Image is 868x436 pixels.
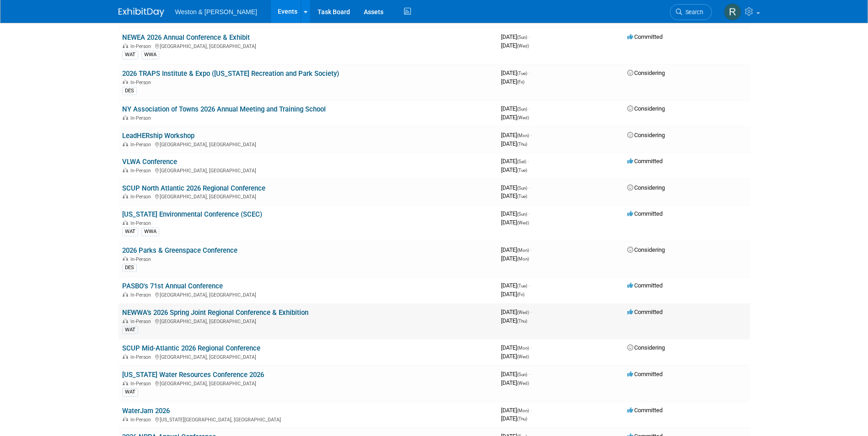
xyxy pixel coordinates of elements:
[528,105,530,112] span: -
[517,80,524,85] span: (Fri)
[130,319,154,324] span: In-Person
[123,220,128,225] img: In-Person Event
[122,210,262,218] a: [US_STATE] Environmental Conference (SCEC)
[119,8,164,17] img: ExhibitDay
[528,158,529,165] span: -
[501,255,529,262] span: [DATE]
[122,291,494,298] div: [GEOGRAPHIC_DATA], [GEOGRAPHIC_DATA]
[517,220,529,225] span: (Wed)
[130,43,154,49] span: In-Person
[123,417,128,421] img: In-Person Event
[501,158,529,165] span: [DATE]
[501,184,530,191] span: [DATE]
[517,106,527,112] span: (Sun)
[501,344,532,351] span: [DATE]
[528,282,530,289] span: -
[122,326,138,334] div: WAT
[517,319,527,324] span: (Thu)
[517,35,527,40] span: (Sun)
[530,132,532,138] span: -
[501,140,527,147] span: [DATE]
[141,228,159,236] div: WWA
[530,246,532,253] span: -
[123,256,128,261] img: In-Person Event
[501,291,524,298] span: [DATE]
[501,114,529,121] span: [DATE]
[122,166,494,174] div: [GEOGRAPHIC_DATA], [GEOGRAPHIC_DATA]
[627,69,665,76] span: Considering
[501,132,532,138] span: [DATE]
[627,308,663,315] span: Committed
[130,115,154,121] span: In-Person
[130,292,154,298] span: In-Person
[517,256,529,261] span: (Mon)
[130,142,154,148] span: In-Person
[130,220,154,226] span: In-Person
[627,105,665,112] span: Considering
[122,184,265,192] a: SCUP North Atlantic 2026 Regional Conference
[517,159,526,164] span: (Sat)
[530,344,532,351] span: -
[501,308,532,315] span: [DATE]
[501,78,524,85] span: [DATE]
[517,416,527,421] span: (Thu)
[122,228,138,236] div: WAT
[122,415,494,423] div: [US_STATE][GEOGRAPHIC_DATA], [GEOGRAPHIC_DATA]
[122,87,137,95] div: DES
[517,372,527,377] span: (Sun)
[517,212,527,217] span: (Sun)
[517,346,529,351] span: (Mon)
[501,105,530,112] span: [DATE]
[130,354,154,360] span: In-Person
[528,371,530,378] span: -
[501,379,529,386] span: [DATE]
[123,381,128,385] img: In-Person Event
[122,379,494,387] div: [GEOGRAPHIC_DATA], [GEOGRAPHIC_DATA]
[627,407,663,414] span: Committed
[517,248,529,253] span: (Mon)
[501,192,527,199] span: [DATE]
[528,69,530,76] span: -
[501,33,530,40] span: [DATE]
[530,308,532,315] span: -
[122,371,264,379] a: [US_STATE] Water Resources Conference 2026
[517,142,527,147] span: (Thu)
[122,317,494,324] div: [GEOGRAPHIC_DATA], [GEOGRAPHIC_DATA]
[141,51,159,59] div: WWA
[130,80,154,85] span: In-Person
[123,319,128,323] img: In-Person Event
[517,186,527,191] span: (Sun)
[501,42,529,49] span: [DATE]
[122,282,223,290] a: PASBO's 71st Annual Conference
[627,132,665,138] span: Considering
[627,210,663,217] span: Committed
[517,292,524,297] span: (Fri)
[528,210,530,217] span: -
[501,353,529,360] span: [DATE]
[627,371,663,378] span: Committed
[627,246,665,253] span: Considering
[122,344,260,352] a: SCUP Mid-Atlantic 2026 Regional Conference
[501,282,530,289] span: [DATE]
[123,354,128,359] img: In-Person Event
[517,283,527,288] span: (Tue)
[627,33,663,40] span: Committed
[501,246,532,253] span: [DATE]
[627,282,663,289] span: Committed
[122,388,138,396] div: WAT
[122,308,308,317] a: NEWWA’s 2026 Spring Joint Regional Conference & Exhibition
[130,256,154,262] span: In-Person
[501,407,532,414] span: [DATE]
[501,210,530,217] span: [DATE]
[501,219,529,226] span: [DATE]
[517,43,529,48] span: (Wed)
[517,71,527,76] span: (Tue)
[123,292,128,297] img: In-Person Event
[501,371,530,378] span: [DATE]
[517,354,529,359] span: (Wed)
[130,381,154,387] span: In-Person
[122,105,326,113] a: NY Association of Towns 2026 Annual Meeting and Training School
[501,69,530,76] span: [DATE]
[517,168,527,173] span: (Tue)
[517,133,529,138] span: (Mon)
